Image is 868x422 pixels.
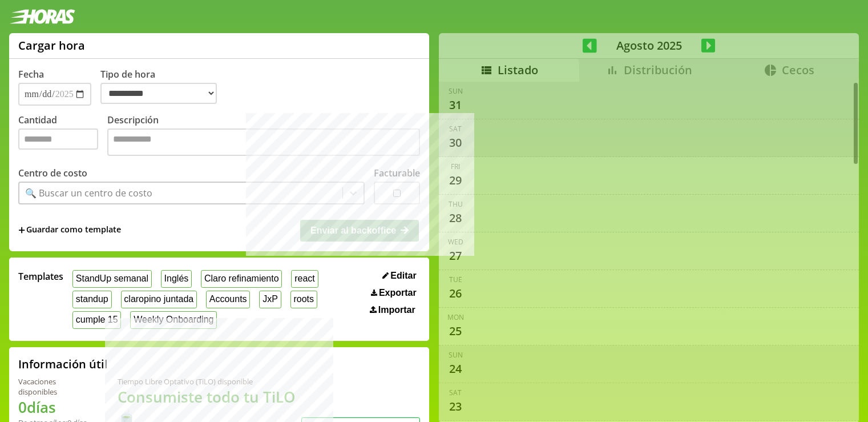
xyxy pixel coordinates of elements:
[206,291,250,308] button: Accounts
[201,270,282,288] button: Claro refinamiento
[25,187,152,199] div: 🔍 Buscar un centro de costo
[378,305,415,315] span: Importar
[259,291,281,308] button: JxP
[72,311,121,329] button: cumple 15
[18,114,107,159] label: Cantidad
[291,270,318,288] button: react
[161,270,192,288] button: Inglés
[118,376,301,387] div: Tiempo Libre Optativo (TiLO) disponible
[107,114,420,159] label: Descripción
[107,128,420,156] textarea: Descripción
[121,291,197,308] button: claropino juntada
[18,356,108,372] h2: Información útil
[18,376,90,397] div: Vacaciones disponibles
[18,224,25,236] span: +
[18,38,85,53] h1: Cargar hora
[390,271,416,281] span: Editar
[9,9,75,24] img: logotipo
[18,167,87,179] label: Centro de costo
[379,270,420,282] button: Editar
[368,287,420,299] button: Exportar
[18,224,121,236] span: +Guardar como template
[100,68,226,106] label: Tipo de hora
[379,288,417,298] span: Exportar
[374,167,420,179] label: Facturable
[290,291,317,308] button: roots
[18,397,90,417] h1: 0 días
[18,68,44,81] label: Fecha
[130,311,217,329] button: Weekly Onboarding
[72,291,112,308] button: standup
[18,270,63,283] span: Templates
[18,128,98,150] input: Cantidad
[100,83,217,104] select: Tipo de hora
[72,270,152,288] button: StandUp semanal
